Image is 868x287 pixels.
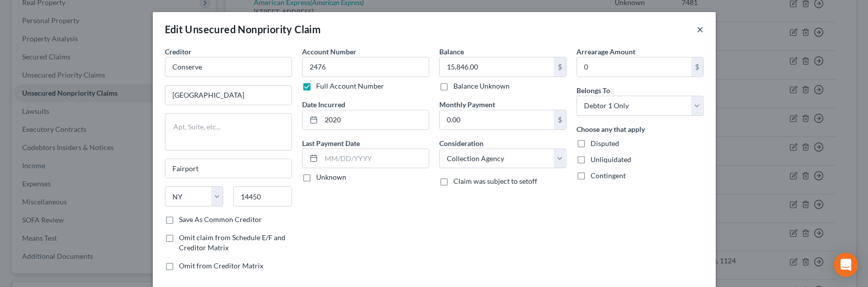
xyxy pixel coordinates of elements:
[321,149,429,168] input: MM/DD/YYYY
[440,110,554,129] input: 0.00
[439,46,464,57] label: Balance
[591,155,631,164] span: Unliquidated
[577,57,691,77] input: 0.00
[316,172,346,182] label: Unknown
[576,86,610,95] span: Belongs To
[302,99,345,110] label: Date Incurred
[233,186,292,206] input: Enter zip...
[165,22,321,36] div: Edit Unsecured Nonpriority Claim
[179,261,263,270] span: Omit from Creditor Matrix
[554,110,566,129] div: $
[697,23,704,35] button: ×
[591,171,626,180] span: Contingent
[302,57,429,77] input: --
[165,57,292,77] input: Search creditor by name...
[439,99,495,110] label: Monthly Payment
[576,46,635,57] label: Arrearage Amount
[302,46,356,57] label: Account Number
[453,81,510,91] label: Balance Unknown
[165,86,292,105] input: Enter address...
[179,233,285,252] span: Omit claim from Schedule E/F and Creditor Matrix
[834,253,858,277] div: Open Intercom Messenger
[439,138,484,149] label: Consideration
[321,110,429,129] input: MM/DD/YYYY
[179,214,262,225] label: Save As Common Creditor
[576,124,645,134] label: Choose any that apply
[554,57,566,77] div: $
[165,47,191,56] span: Creditor
[440,57,554,77] input: 0.00
[591,139,619,148] span: Disputed
[316,81,384,91] label: Full Account Number
[691,57,703,77] div: $
[302,138,360,149] label: Last Payment Date
[453,177,537,185] span: Claim was subject to setoff
[165,159,292,178] input: Enter city...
